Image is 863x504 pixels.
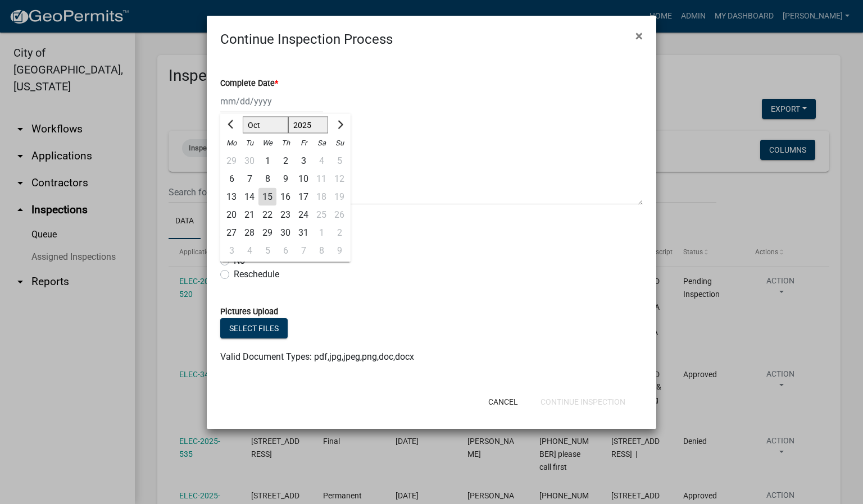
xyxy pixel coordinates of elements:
[258,242,276,260] div: 5
[240,242,258,260] div: Tuesday, November 4, 2025
[276,206,294,224] div: 23
[243,117,288,134] select: Select month
[234,268,279,281] label: Reschedule
[635,28,643,44] span: ×
[294,152,312,170] div: 3
[222,152,240,170] div: Monday, September 29, 2025
[258,242,276,260] div: Wednesday, November 5, 2025
[258,224,276,242] div: Wednesday, October 29, 2025
[333,116,346,134] button: Next month
[294,170,312,188] div: 10
[258,188,276,206] div: 15
[479,392,527,412] button: Cancel
[240,152,258,170] div: 30
[258,134,276,152] div: We
[276,242,294,260] div: 6
[532,392,634,412] button: Continue Inspection
[222,170,240,188] div: Monday, October 6, 2025
[276,242,294,260] div: Thursday, November 6, 2025
[294,188,312,206] div: Friday, October 17, 2025
[258,206,276,224] div: Wednesday, October 22, 2025
[240,134,258,152] div: Tu
[276,152,294,170] div: Thursday, October 2, 2025
[276,224,294,242] div: 30
[288,117,329,134] select: Select year
[276,170,294,188] div: 9
[258,170,276,188] div: 8
[294,152,312,170] div: Friday, October 3, 2025
[222,152,240,170] div: 29
[240,206,258,224] div: 21
[294,224,312,242] div: 31
[294,224,312,242] div: Friday, October 31, 2025
[222,206,240,224] div: 20
[220,29,393,49] h4: Continue Inspection Process
[294,242,312,260] div: Friday, November 7, 2025
[222,134,240,152] div: Mo
[258,170,276,188] div: Wednesday, October 8, 2025
[294,134,312,152] div: Fr
[276,224,294,242] div: Thursday, October 30, 2025
[222,188,240,206] div: Monday, October 13, 2025
[222,224,240,242] div: Monday, October 27, 2025
[240,242,258,260] div: 4
[220,308,278,316] label: Pictures Upload
[222,170,240,188] div: 6
[220,318,288,338] button: Select files
[276,188,294,206] div: 16
[240,170,258,188] div: 7
[222,242,240,260] div: Monday, November 3, 2025
[294,170,312,188] div: Friday, October 10, 2025
[240,152,258,170] div: Tuesday, September 30, 2025
[294,206,312,224] div: 24
[220,90,323,113] input: mm/dd/yyyy
[276,206,294,224] div: Thursday, October 23, 2025
[276,152,294,170] div: 2
[240,170,258,188] div: Tuesday, October 7, 2025
[222,224,240,242] div: 27
[220,80,278,88] label: Complete Date
[220,351,414,362] span: Valid Document Types: pdf,jpg,jpeg,png,doc,docx
[294,242,312,260] div: 7
[222,242,240,260] div: 3
[222,206,240,224] div: Monday, October 20, 2025
[258,152,276,170] div: Wednesday, October 1, 2025
[276,188,294,206] div: Thursday, October 16, 2025
[626,20,652,52] button: Close
[240,224,258,242] div: 28
[312,134,330,152] div: Sa
[258,224,276,242] div: 29
[258,152,276,170] div: 1
[222,188,240,206] div: 13
[258,206,276,224] div: 22
[240,188,258,206] div: 14
[294,206,312,224] div: Friday, October 24, 2025
[294,188,312,206] div: 17
[240,188,258,206] div: Tuesday, October 14, 2025
[276,134,294,152] div: Th
[330,134,348,152] div: Su
[225,116,238,134] button: Previous month
[240,206,258,224] div: Tuesday, October 21, 2025
[240,224,258,242] div: Tuesday, October 28, 2025
[276,170,294,188] div: Thursday, October 9, 2025
[258,188,276,206] div: Wednesday, October 15, 2025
